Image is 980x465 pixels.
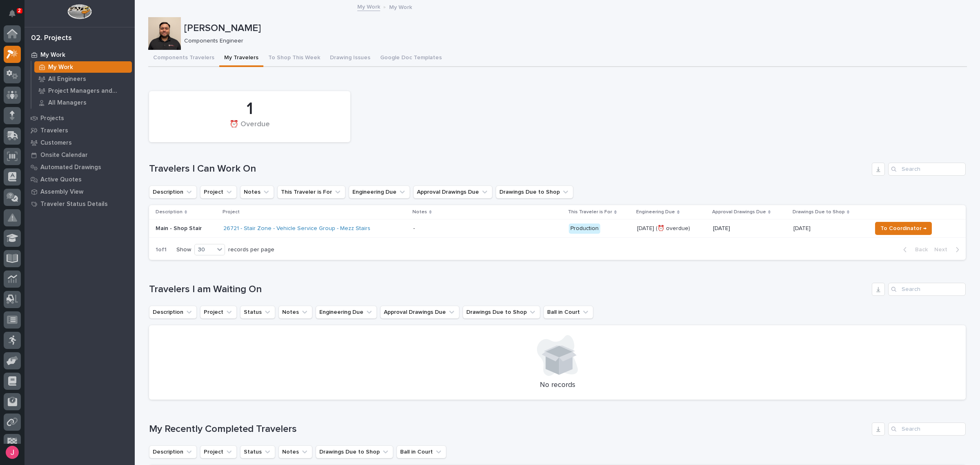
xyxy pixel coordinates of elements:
[149,423,869,435] h1: My Recently Completed Travelers
[195,246,214,254] div: 30
[149,240,173,260] p: 1 of 1
[184,22,964,34] p: [PERSON_NAME]
[40,176,82,183] p: Active Quotes
[31,97,135,108] a: All Managers
[149,186,197,199] button: Description
[156,208,183,217] p: Description
[793,208,845,217] p: Drawings Due to Shop
[568,208,612,217] p: This Traveler is For
[24,49,135,61] a: My Work
[316,445,393,458] button: Drawings Due to Shop
[277,186,345,199] button: This Traveler is For
[149,284,869,295] h1: Travelers I am Waiting On
[712,208,766,217] p: Approval Drawings Due
[24,149,135,161] a: Onsite Calendar
[931,246,966,253] button: Next
[31,34,72,43] div: 02. Projects
[219,50,263,67] button: My Travelers
[463,306,540,319] button: Drawings Due to Shop
[156,225,217,232] p: Main - Shop Stair
[389,2,412,11] p: My Work
[412,208,427,217] p: Notes
[40,164,101,171] p: Automated Drawings
[48,76,86,83] p: All Engineers
[396,445,446,458] button: Ball in Court
[713,225,787,232] p: [DATE]
[637,225,706,232] p: [DATE] (⏰ overdue)
[149,306,197,319] button: Description
[4,444,21,461] button: users-avatar
[413,186,492,199] button: Approval Drawings Due
[316,306,377,319] button: Engineering Due
[200,186,237,199] button: Project
[40,152,88,159] p: Onsite Calendar
[40,115,64,122] p: Projects
[875,222,932,235] button: To Coordinator →
[325,50,375,67] button: Drawing Issues
[200,306,237,319] button: Project
[67,4,91,19] img: Workspace Logo
[159,381,956,390] p: No records
[888,163,966,176] input: Search
[543,306,593,319] button: Ball in Court
[375,50,447,67] button: Google Doc Templates
[349,186,410,199] button: Engineering Due
[897,246,931,253] button: Back
[40,201,108,208] p: Traveler Status Details
[163,120,336,137] div: ⏰ Overdue
[24,136,135,149] a: Customers
[200,445,237,458] button: Project
[184,38,960,45] p: Components Engineer
[793,224,812,232] p: [DATE]
[880,224,927,233] span: To Coordinator →
[4,5,21,22] button: Notifications
[24,186,135,198] a: Assembly View
[149,219,966,238] tr: Main - Shop Stair26721 - Stair Zone - Vehicle Service Group - Mezz Stairs - Production[DATE] (⏰ o...
[228,246,274,253] p: records per page
[176,246,191,253] p: Show
[496,186,573,199] button: Drawings Due to Shop
[263,50,325,67] button: To Shop This Week
[48,64,73,71] p: My Work
[48,99,87,107] p: All Managers
[163,99,336,119] div: 1
[31,85,135,96] a: Project Managers and Engineers
[223,208,240,217] p: Project
[413,225,415,232] div: -
[278,306,312,319] button: Notes
[31,73,135,85] a: All Engineers
[48,87,129,95] p: Project Managers and Engineers
[10,10,21,23] div: Notifications2
[240,186,274,199] button: Notes
[888,423,966,436] input: Search
[636,208,675,217] p: Engineering Due
[240,445,275,458] button: Status
[149,163,869,175] h1: Travelers I Can Work On
[380,306,459,319] button: Approval Drawings Due
[149,445,197,458] button: Description
[24,112,135,124] a: Projects
[888,283,966,296] input: Search
[24,173,135,186] a: Active Quotes
[31,61,135,73] a: My Work
[24,198,135,210] a: Traveler Status Details
[24,161,135,173] a: Automated Drawings
[910,246,928,253] span: Back
[569,224,600,234] div: Production
[223,225,370,232] a: 26721 - Stair Zone - Vehicle Service Group - Mezz Stairs
[24,124,135,136] a: Travelers
[357,2,380,11] a: My Work
[40,188,83,196] p: Assembly View
[40,51,65,59] p: My Work
[278,445,312,458] button: Notes
[40,127,68,134] p: Travelers
[40,139,72,147] p: Customers
[148,50,219,67] button: Components Travelers
[18,8,21,13] p: 2
[934,246,952,253] span: Next
[240,306,275,319] button: Status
